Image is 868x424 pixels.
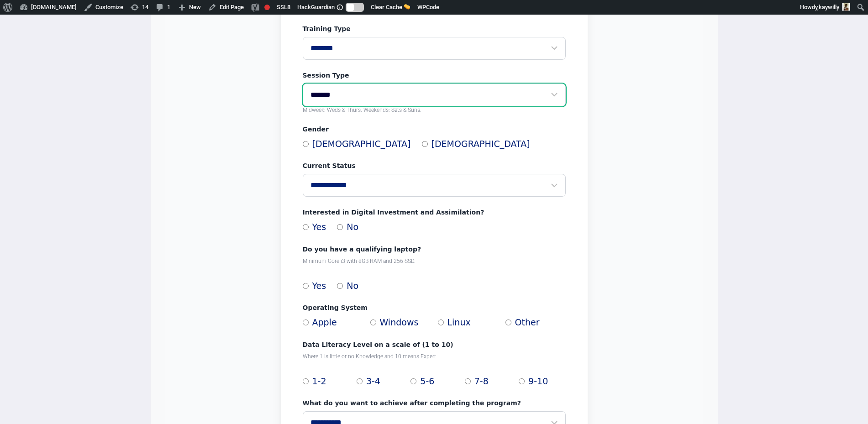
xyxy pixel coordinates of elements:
[303,141,309,147] input: [DEMOGRAPHIC_DATA]
[303,24,566,33] label: Training Type
[303,378,309,384] input: 1-2
[303,125,566,134] label: Gender
[303,353,566,360] p: Where 1 is little or no Knowledge and 10 means Expert
[303,319,309,325] input: Apple
[337,224,343,230] input: No
[347,220,358,234] span: No
[303,303,566,312] label: Operating System
[303,71,566,80] label: Session Type
[528,375,548,388] span: 9-10
[404,4,410,10] img: 🧽
[366,375,380,388] span: 3-4
[337,283,343,289] input: No
[420,375,434,388] span: 5-6
[347,279,358,293] span: No
[303,161,566,170] label: Current Status
[519,378,525,384] input: 9-10
[303,340,566,349] label: Data Literacy Level on a scale of (1 to 10)
[264,5,270,10] div: Focus keyphrase not set
[505,319,511,325] input: Other
[371,4,402,10] span: Clear Cache
[303,398,566,408] label: What do you want to achieve after completing the program?
[312,316,337,329] span: Apple
[303,245,566,254] label: Do you have a qualifying laptop?
[312,137,411,151] span: [DEMOGRAPHIC_DATA]
[447,316,471,329] span: Linux
[474,375,489,388] span: 7-8
[303,208,566,217] label: Interested in Digital Investment and Assimilation?
[370,319,376,325] input: Windows
[303,224,309,230] input: Yes
[431,137,530,151] span: [DEMOGRAPHIC_DATA]
[819,4,839,10] span: kaywilly
[357,378,363,384] input: 3-4
[380,316,419,329] span: Windows
[422,141,428,147] input: [DEMOGRAPHIC_DATA]
[303,257,566,265] p: Minimum Core i3 with 8GB RAM and 256 SSD.
[312,279,326,293] span: Yes
[303,283,309,289] input: Yes
[465,378,471,384] input: 7-8
[410,378,416,384] input: 5-6
[515,316,540,329] span: Other
[438,319,444,325] input: Linux
[312,220,326,234] span: Yes
[312,375,326,388] span: 1-2
[303,106,566,114] p: Midweek: Weds & Thurs. Weekends: Sats & Suns.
